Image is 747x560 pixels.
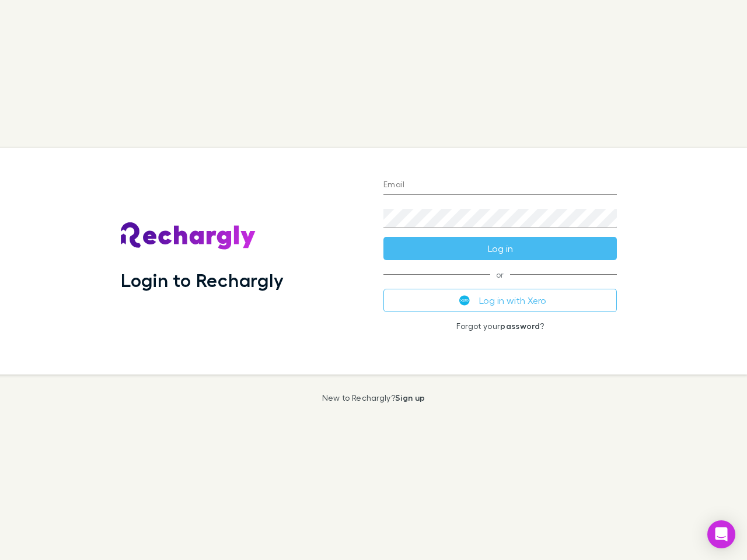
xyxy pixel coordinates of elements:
a: password [500,321,540,331]
p: New to Rechargly? [322,393,425,402]
div: Open Intercom Messenger [707,520,735,548]
h1: Login to Rechargly [121,269,284,291]
a: Sign up [395,393,425,402]
p: Forgot your ? [383,321,617,331]
button: Log in with Xero [383,289,617,312]
img: Xero's logo [459,295,470,306]
img: Rechargly's Logo [121,222,256,250]
button: Log in [383,237,617,260]
span: or [383,274,617,275]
